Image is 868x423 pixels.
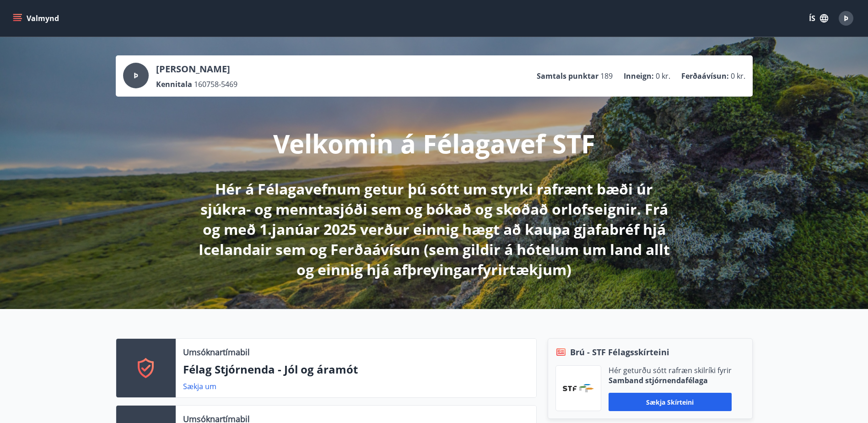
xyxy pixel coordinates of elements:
button: ÍS [804,10,833,27]
span: Þ [844,13,848,23]
a: Sækja um [183,381,216,391]
p: Umsóknartímabil [183,346,250,358]
span: Þ [134,70,138,81]
p: Samband stjórnendafélaga [609,375,732,385]
img: vjCaq2fThgY3EUYqSgpjEiBg6WP39ov69hlhuPVN.png [563,384,594,392]
button: Þ [835,7,857,29]
p: [PERSON_NAME] [156,63,237,76]
p: Inneign : [624,71,654,81]
p: Velkomin á Félagavef STF [273,126,595,161]
span: Brú - STF Félagsskírteini [570,346,669,358]
p: Hér á Félagavefnum getur þú sótt um styrki rafrænt bæði úr sjúkra- og menntasjóði sem og bókað og... [193,179,676,280]
p: Félag Stjórnenda - Jól og áramót [183,362,529,377]
span: 0 kr. [731,71,745,81]
span: 0 kr. [656,71,670,81]
p: Hér geturðu sótt rafræn skilríki fyrir [609,365,732,375]
span: 189 [600,71,613,81]
button: Sækja skírteini [609,393,732,411]
p: Samtals punktar [537,71,598,81]
p: Kennitala [156,79,192,89]
p: Ferðaávísun : [681,71,729,81]
span: 160758-5469 [194,79,237,89]
button: menu [11,10,63,27]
